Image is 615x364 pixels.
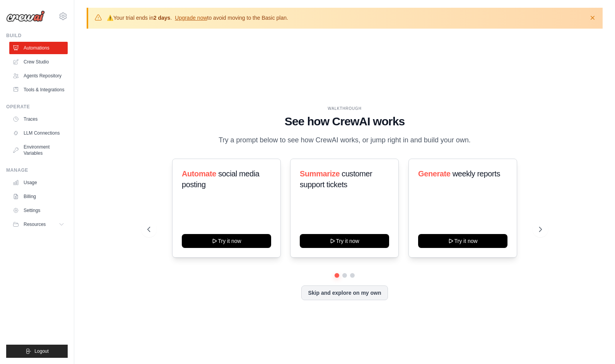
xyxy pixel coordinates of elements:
[6,32,68,39] div: Build
[147,106,542,111] div: WALKTHROUGH
[301,285,388,300] button: Skip and explore on my own
[9,176,68,189] a: Usage
[452,169,500,178] span: weekly reports
[9,141,68,159] a: Environment Variables
[9,56,68,68] a: Crew Studio
[34,348,49,354] span: Logout
[154,15,171,21] strong: 2 days
[24,221,46,227] span: Resources
[9,190,68,203] a: Billing
[6,345,68,358] button: Logout
[107,14,288,22] p: Your trial ends in . to avoid moving to the Basic plan.
[418,234,507,248] button: Try it now
[300,169,340,178] span: Summarize
[6,10,45,22] img: Logo
[6,167,68,173] div: Manage
[107,15,113,21] strong: ⚠️
[9,204,68,217] a: Settings
[182,234,271,248] button: Try it now
[300,169,372,189] span: customer support tickets
[9,84,68,96] a: Tools & Integrations
[9,127,68,139] a: LLM Connections
[9,70,68,82] a: Agents Repository
[147,114,542,128] h1: See how CrewAI works
[175,15,207,21] a: Upgrade now
[6,104,68,110] div: Operate
[182,169,216,178] span: Automate
[300,234,389,248] button: Try it now
[9,42,68,54] a: Automations
[215,135,475,146] p: Try a prompt below to see how CrewAI works, or jump right in and build your own.
[182,169,260,189] span: social media posting
[9,113,68,125] a: Traces
[9,218,68,231] button: Resources
[418,169,451,178] span: Generate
